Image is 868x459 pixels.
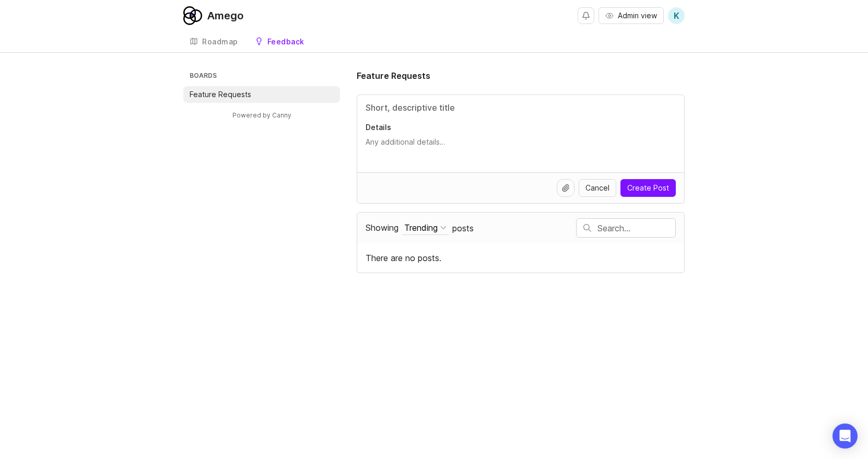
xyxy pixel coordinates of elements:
[202,38,238,45] div: Roadmap
[674,9,679,22] span: K
[357,69,430,82] h1: Feature Requests
[366,101,676,114] input: Title
[366,122,676,133] p: Details
[366,137,676,158] textarea: Details
[404,222,438,233] div: Trending
[183,31,244,53] a: Roadmap
[190,89,251,100] p: Feature Requests
[366,222,398,233] span: Showing
[579,179,616,197] button: Cancel
[231,109,293,121] a: Powered by Canny
[267,38,304,45] div: Feedback
[832,423,858,449] div: Open Intercom Messenger
[357,243,684,273] div: There are no posts.
[183,6,202,25] img: Amego logo
[599,7,664,24] button: Admin view
[618,10,657,21] span: Admin view
[207,10,243,21] div: Amego
[627,183,669,193] span: Create Post
[578,7,594,24] button: Notifications
[585,183,609,193] span: Cancel
[452,222,474,234] span: posts
[249,31,311,53] a: Feedback
[187,69,340,84] h3: Boards
[597,222,675,234] input: Search…
[620,179,676,197] button: Create Post
[668,7,685,24] button: K
[402,221,449,235] button: Showing
[183,86,340,103] a: Feature Requests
